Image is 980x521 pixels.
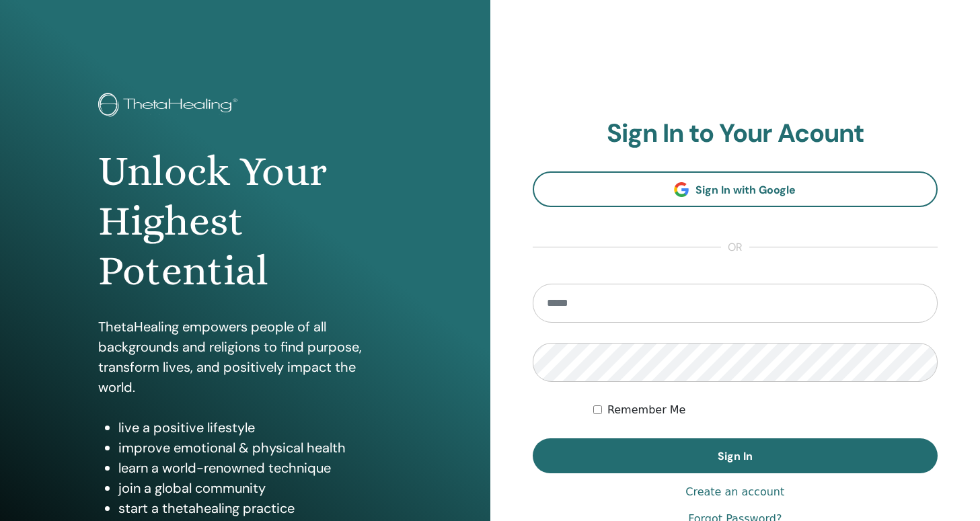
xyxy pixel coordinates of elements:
[118,498,391,518] li: start a thetahealing practice
[685,484,784,500] a: Create an account
[118,478,391,498] li: join a global community
[118,458,391,478] li: learn a world-renowned technique
[98,317,391,397] p: ThetaHealing empowers people of all backgrounds and religions to find purpose, transform lives, a...
[533,438,938,473] button: Sign In
[593,402,938,418] div: Keep me authenticated indefinitely or until I manually logout
[607,402,686,418] label: Remember Me
[695,183,796,197] span: Sign In with Google
[718,449,753,463] span: Sign In
[721,239,749,255] span: or
[118,438,391,458] li: improve emotional & physical health
[533,171,938,207] a: Sign In with Google
[118,417,391,438] li: live a positive lifestyle
[533,118,938,149] h2: Sign In to Your Acount
[98,147,391,296] h1: Unlock Your Highest Potential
